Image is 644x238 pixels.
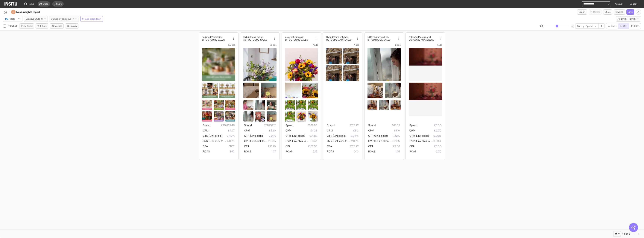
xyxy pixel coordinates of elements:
[49,16,79,22] button: Campaign objective
[409,124,417,127] span: Spend
[327,129,333,132] span: CPM
[622,232,630,235] div: 1-6 of 6
[19,23,34,29] button: Settings
[326,43,359,46] div: 4 ads
[333,128,359,133] span: £1.12
[43,2,48,5] span: Open
[629,23,641,29] button: Table
[368,150,375,153] span: ROAS
[326,38,353,41] h2: - OUTCOME_AWARENESS
[243,38,267,41] h2: ed - OUTCOME_SALES
[368,134,388,137] span: CTR (Link clicks)
[614,9,625,15] button: Save as
[243,36,263,38] h2: Hybrid/Semi-polish
[24,16,48,22] button: Creative Style
[285,43,318,46] div: 7 ads
[209,128,234,133] span: £4.27
[285,134,305,137] span: CTR (Link clicks)
[243,36,272,41] div: Hybrid/Semi-polished - OUTCOME_SALES
[611,25,616,28] span: Chart
[208,144,234,148] span: £17.12
[202,38,225,41] h2: al - OUTCOME_SALES
[414,144,441,148] span: £0.00
[623,25,627,28] span: Grid
[26,17,40,20] span: Creative Style
[409,134,429,137] span: CTR (Link clicks)
[326,36,348,38] h2: Hybrid/Semi-polished
[305,134,317,138] span: 0.43%
[285,139,318,143] span: CVR (Link click to purchase)
[374,128,400,133] span: £5.10
[244,134,264,137] span: CTR (Link clicks)
[409,150,417,153] span: ROAS
[252,123,276,128] span: £21,880.12
[376,123,400,128] span: £63.39
[244,150,251,153] span: ROAS
[367,36,396,41] div: UGC/Testimonial-style - OUTCOME_SALES
[11,10,50,14] div: New insights report
[203,145,208,148] span: CPA
[244,124,252,127] span: Spend
[85,17,101,20] span: Add breakdown
[433,139,441,143] span: 0.00%
[334,149,359,154] span: 0.13
[202,43,235,46] div: 152 ads
[409,43,442,46] div: 1 ads
[80,16,103,22] button: Add breakdown
[203,124,210,127] span: Spend
[222,134,234,138] span: 0.49%
[9,10,10,14] span: /
[368,129,374,132] span: CPM
[291,144,317,148] span: £152.56
[409,36,431,38] h2: Polished/Professional
[249,144,276,148] span: £21.20
[429,134,441,138] span: 0.00%
[409,36,437,41] div: Polished/Professional - OUTCOME_AWARENESS
[285,124,293,127] span: Spend
[367,43,401,46] div: 2 ads
[244,145,249,148] span: CPA
[4,2,17,6] img: Logo
[293,149,317,154] span: 0.16
[36,23,48,29] button: Filters
[310,139,317,143] span: 0.66%
[210,123,234,128] span: £45,839.46
[409,38,435,41] h2: - OUTCOME_AWARENESS
[243,43,277,46] div: 70 ads
[293,123,317,128] span: £762.80
[409,145,414,148] span: CPA
[8,25,18,27] span: Select all
[326,36,355,41] div: Hybrid/Semi-polished - OUTCOME_AWARENESS
[589,9,602,15] span: You cannot delete a preset report.
[618,23,629,29] button: Grid
[368,145,373,148] span: CPA
[367,38,390,41] h2: le - OUTCOME_SALES
[285,36,304,38] h2: Infographic/explain
[16,10,50,14] h4: New insights report
[268,139,276,143] span: 2.69%
[285,38,308,41] h2: er - OUTCOME_SALES
[335,123,359,128] span: £128.27
[285,145,291,148] span: CPA
[227,139,235,143] span: 5.06%
[393,139,400,143] span: 3.70%
[50,23,64,29] button: Metrics
[244,139,277,143] span: CVR (Link click to purchase)
[603,9,612,15] button: Share
[577,9,587,15] button: Export
[616,16,641,22] button: [DATE] - [DATE]
[251,149,276,154] span: 1.27
[3,10,10,14] button: /
[202,36,222,38] h2: Polished/Profession
[327,124,335,127] span: Spend
[203,134,222,137] span: CTR (Link clicks)
[368,124,376,127] span: Spend
[620,17,636,20] span: [DATE] - [DATE]
[250,128,276,133] span: £5.20
[285,36,313,41] div: Infographic/explainer - OUTCOME_SALES
[24,25,32,28] span: Settings
[65,23,78,29] button: Search
[203,150,210,153] span: ROAS
[203,129,209,132] span: CPM
[417,123,441,128] span: £0.00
